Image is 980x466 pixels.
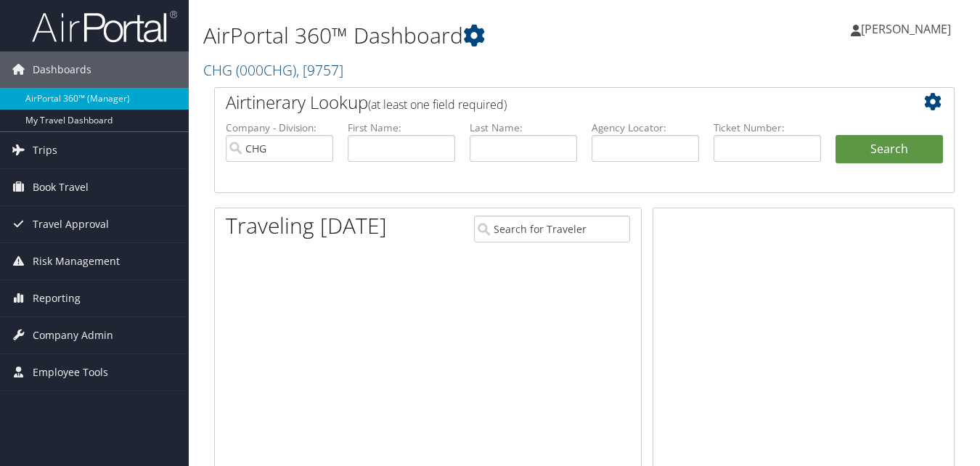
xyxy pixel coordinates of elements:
[236,60,296,80] span: ( 000CHG )
[836,135,943,164] button: Search
[33,243,120,279] span: Risk Management
[474,216,629,242] input: Search for Traveler
[203,20,711,51] h1: AirPortal 360™ Dashboard
[33,52,91,88] span: Dashboards
[33,169,89,205] span: Book Travel
[226,90,881,115] h2: Airtinerary Lookup
[32,9,177,44] img: airportal-logo.png
[714,120,821,135] label: Ticket Number:
[33,354,108,391] span: Employee Tools
[226,120,333,135] label: Company - Division:
[226,210,387,241] h1: Traveling [DATE]
[33,317,113,353] span: Company Admin
[296,60,343,80] span: , [ 9757 ]
[348,120,455,135] label: First Name:
[592,120,699,135] label: Agency Locator:
[33,280,81,316] span: Reporting
[33,206,109,242] span: Travel Approval
[368,97,507,113] span: (at least one field required)
[470,120,577,135] label: Last Name:
[203,60,343,80] a: CHG
[851,7,965,51] a: [PERSON_NAME]
[33,132,57,168] span: Trips
[861,21,951,37] span: [PERSON_NAME]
